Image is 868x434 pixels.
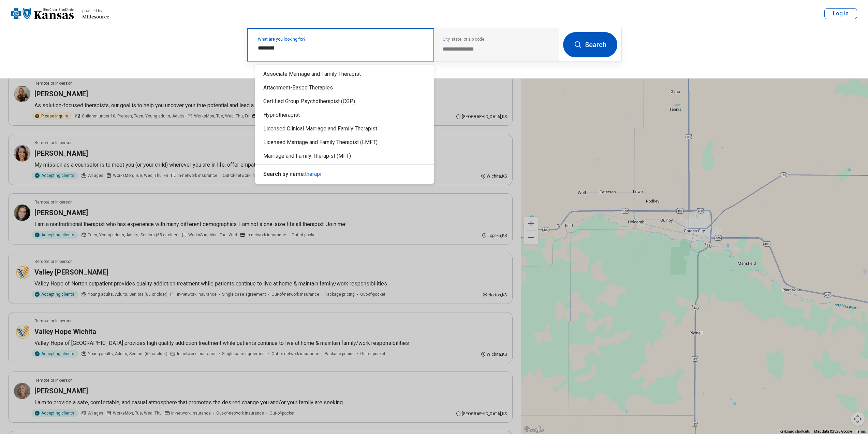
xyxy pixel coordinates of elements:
[82,8,109,14] div: powered by
[255,95,434,108] div: Certified Group Psychotherapist (CGP)
[255,122,434,136] div: Licensed Clinical Marriage and Family Therapist
[255,67,434,81] div: Associate Marriage and Family Therapist
[263,171,305,177] span: Search by name:
[258,37,426,41] label: What are you looking for?
[255,149,434,163] div: Marriage and Family Therapist (MFT)
[11,5,74,22] img: Blue Cross Blue Shield Kansas
[305,171,321,177] span: therapi
[255,136,434,149] div: Licensed Marriage and Family Therapist (LMFT)
[255,81,434,95] div: Attachment-Based Therapies
[563,32,617,57] button: Search
[255,108,434,122] div: Hypnotherapist
[255,65,434,184] div: Suggestions
[824,8,857,19] button: Log In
